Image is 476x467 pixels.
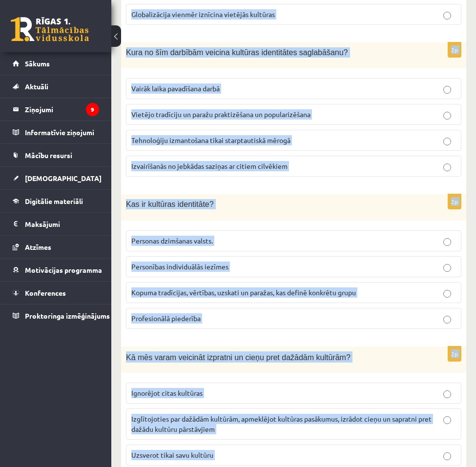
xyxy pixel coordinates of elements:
input: Kopuma tradīcijas, vērtības, uzskati un paražas, kas definē konkrētu grupu [443,290,451,298]
a: Ziņojumi9 [13,98,99,121]
input: Ignorējot citas kultūras [443,390,451,398]
a: Konferences [13,282,99,304]
a: Proktoringa izmēģinājums [13,305,99,327]
a: Aktuāli [13,75,99,98]
input: Personības individuālās iezīmes [443,264,451,272]
input: Personas dzimšanas valsts. [443,238,451,246]
span: Atzīmes [25,243,51,251]
a: [DEMOGRAPHIC_DATA] [13,167,99,189]
span: Izvairīšanās no jebkādas saziņas ar citiem cilvēkiem [131,162,288,170]
span: Kopuma tradīcijas, vērtības, uzskati un paražas, kas definē konkrētu grupu [131,288,356,297]
span: Izglītojoties par dažādām kultūrām, apmeklējot kultūras pasākumus, izrādot cieņu un sapratni pret... [131,414,432,433]
input: Vietējo tradīciju un paražu praktizēšana un popularizēšana [443,112,451,120]
span: Aktuāli [25,82,48,91]
a: Sākums [13,52,99,75]
span: Digitālie materiāli [25,197,83,205]
input: Uzsverot tikai savu kultūru [443,452,451,460]
a: Informatīvie ziņojumi [13,121,99,143]
a: Motivācijas programma [13,259,99,281]
input: Izglītojoties par dažādām kultūrām, apmeklējot kultūras pasākumus, izrādot cieņu un sapratni pret... [443,416,451,424]
span: Uzsverot tikai savu kultūru [131,450,213,459]
span: Tehnoloģiju izmantošana tikai starptautiskā mērogā [131,136,290,144]
span: Vietējo tradīciju un paražu praktizēšana un popularizēšana [131,110,310,119]
p: 2p [448,194,461,209]
a: Rīgas 1. Tālmācības vidusskola [11,17,89,41]
span: Kas ir kultūras identitāte? [126,200,214,208]
legend: Ziņojumi [25,98,99,121]
span: Kā mēs varam veicināt izpratni un cieņu pret dažādām kultūrām? [126,353,351,362]
span: Profesionālā piederība [131,314,201,323]
a: Mācību resursi [13,144,99,166]
legend: Informatīvie ziņojumi [25,121,99,143]
span: Kura no šīm darbībām veicina kultūras identitātes saglabāšanu? [126,48,348,57]
input: Tehnoloģiju izmantošana tikai starptautiskā mērogā [443,138,451,145]
span: Personības individuālās iezīmes [131,262,228,271]
input: Izvairīšanās no jebkādas saziņas ar citiem cilvēkiem [443,163,451,171]
span: Globalizācija vienmēr iznīcina vietējās kultūras [131,10,275,19]
input: Globalizācija vienmēr iznīcina vietējās kultūras [443,12,451,20]
p: 2p [448,346,461,362]
i: 9 [86,103,99,116]
p: 2p [448,42,461,58]
a: Maksājumi [13,213,99,235]
input: Vairāk laika pavadīšana darbā [443,86,451,94]
span: Ignorējot citas kultūras [131,388,203,397]
legend: Maksājumi [25,213,99,235]
span: Motivācijas programma [25,265,102,274]
span: Sākums [25,59,50,68]
a: Atzīmes [13,236,99,258]
span: Konferences [25,288,66,297]
span: [DEMOGRAPHIC_DATA] [25,174,102,183]
span: Proktoringa izmēģinājums [25,311,110,320]
input: Profesionālā piederība [443,316,451,324]
span: Personas dzimšanas valsts. [131,236,213,245]
a: Digitālie materiāli [13,190,99,212]
span: Vairāk laika pavadīšana darbā [131,84,220,93]
span: Mācību resursi [25,151,72,160]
